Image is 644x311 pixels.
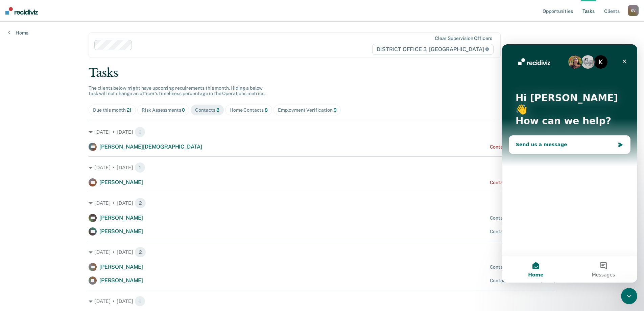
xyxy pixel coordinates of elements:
[435,36,492,41] div: Clear supervision officers
[490,215,555,221] div: Contact recommended [DATE]
[89,296,555,307] div: [DATE] • [DATE] 1
[265,107,268,113] span: 8
[372,44,494,55] span: DISTRICT OFFICE 3, [GEOGRAPHIC_DATA]
[135,247,146,258] span: 2
[99,264,143,270] span: [PERSON_NAME]
[127,107,132,113] span: 21
[89,127,555,137] div: [DATE] • [DATE] 1
[490,144,555,150] div: Contact recommended [DATE]
[89,66,555,80] div: Tasks
[89,247,555,258] div: [DATE] • [DATE] 2
[216,107,219,113] span: 8
[89,198,555,208] div: [DATE] • [DATE] 2
[89,85,265,96] span: The clients below might have upcoming requirements this month. Hiding a below task will not chang...
[99,143,202,150] span: [PERSON_NAME][DEMOGRAPHIC_DATA]
[93,107,132,113] div: Due this month
[490,180,555,185] div: Contact recommended [DATE]
[142,107,185,113] div: Risk Assessments
[135,296,145,307] span: 1
[135,198,146,208] span: 2
[490,229,555,235] div: Contact recommended [DATE]
[99,215,143,221] span: [PERSON_NAME]
[135,162,145,173] span: 1
[99,277,143,284] span: [PERSON_NAME]
[621,288,637,304] iframe: Intercom live chat
[490,278,555,284] div: Contact recommended [DATE]
[8,30,28,36] a: Home
[490,264,555,270] div: Contact recommended [DATE]
[230,107,268,113] div: Home Contacts
[334,107,337,113] span: 9
[502,44,637,283] iframe: Intercom live chat
[5,7,38,15] img: Recidiviz
[99,179,143,185] span: [PERSON_NAME]
[195,107,219,113] div: Contacts
[278,107,337,113] div: Employment Verification
[99,228,143,235] span: [PERSON_NAME]
[628,5,639,16] div: K V
[89,162,555,173] div: [DATE] • [DATE] 1
[182,107,185,113] span: 0
[628,5,639,16] button: KV
[135,127,145,137] span: 1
